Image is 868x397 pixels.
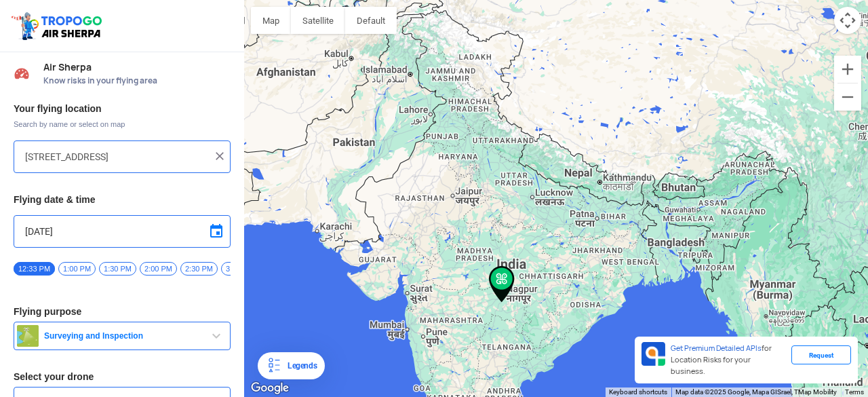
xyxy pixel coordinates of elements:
button: Zoom in [834,56,861,83]
img: survey.png [17,325,39,347]
span: Map data ©2025 Google, Mapa GISrael, TMap Mobility [675,388,837,396]
div: for Location Risks for your business. [665,342,791,378]
img: Google [248,379,292,397]
button: Show street map [251,7,291,34]
span: Get Premium Detailed APIs [671,343,762,353]
div: Legends [282,358,317,374]
input: Select Date [25,223,219,240]
h3: Flying date & time [14,195,231,204]
span: 12:33 PM [14,262,55,276]
img: Legends [266,358,282,374]
span: Know risks in your flying area [43,75,231,86]
img: Premium APIs [642,342,665,366]
button: Keyboard shortcuts [609,387,667,397]
h3: Your flying location [14,104,231,113]
button: Surveying and Inspection [14,322,231,350]
span: Search by name or select on map [14,119,231,130]
span: Air Sherpa [43,62,231,73]
input: Search your flying location [25,149,209,165]
button: Zoom out [834,83,861,111]
img: ic_tgdronemaps.svg [10,10,106,41]
h3: Flying purpose [14,307,231,316]
span: Surveying and Inspection [39,330,208,341]
button: Map camera controls [834,7,861,34]
span: 2:00 PM [140,262,177,276]
span: 1:30 PM [99,262,136,276]
button: Show satellite imagery [291,7,345,34]
span: 2:30 PM [180,262,218,276]
h3: Select your drone [14,372,231,381]
a: Terms [845,388,864,396]
span: 3:00 PM [221,262,258,276]
span: 1:00 PM [58,262,96,276]
a: Open this area in Google Maps (opens a new window) [248,379,292,397]
div: Request [791,345,851,364]
img: ic_close.png [213,149,226,163]
img: Risk Scores [14,65,30,81]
